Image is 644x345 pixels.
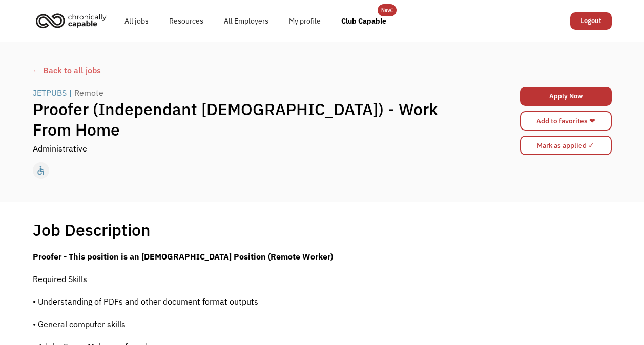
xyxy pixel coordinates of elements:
a: All Employers [214,5,279,37]
a: Apply Now [520,87,612,106]
a: Add to favorites ❤ [520,111,612,131]
h1: Job Description [33,220,151,240]
p: • General computer skills [33,318,462,330]
a: All jobs [114,5,159,37]
h1: Proofer (Independant [DEMOGRAPHIC_DATA]) - Work From Home [33,99,467,140]
div: New! [381,4,393,16]
input: Mark as applied ✓ [520,136,612,155]
div: Remote [74,87,103,99]
span: Required Skills [33,274,87,284]
form: Mark as applied form [520,133,612,158]
a: Logout [570,12,612,30]
div: Administrative [33,142,87,155]
div: accessible [35,163,46,178]
a: home [33,9,114,32]
a: Resources [159,5,214,37]
img: Chronically Capable logo [33,9,110,32]
strong: Proofer - This position is an [DEMOGRAPHIC_DATA] Position (Remote Worker) [33,251,333,262]
div: | [69,87,72,99]
p: • Understanding of PDFs and other document format outputs [33,295,462,308]
a: ← Back to all jobs [33,64,612,76]
div: JETPUBS [33,87,67,99]
a: JETPUBS|Remote [33,87,106,99]
a: My profile [279,5,331,37]
a: Club Capable [331,5,397,37]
